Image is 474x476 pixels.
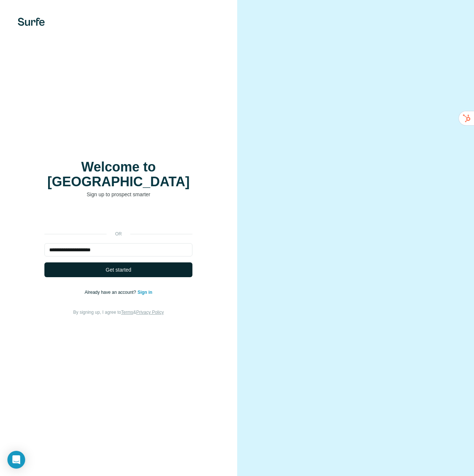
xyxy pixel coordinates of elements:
a: Sign in [138,290,152,295]
button: Get started [44,262,192,277]
iframe: Sign in with Google Button [41,209,196,225]
div: Open Intercom Messenger [7,451,25,469]
span: Get started [106,266,131,273]
a: Privacy Policy [136,310,164,315]
p: Sign up to prospect smarter [44,191,192,198]
p: or [107,231,130,237]
img: Surfe's logo [18,18,45,26]
a: Terms [121,310,133,315]
span: Already have an account? [85,290,138,295]
span: By signing up, I agree to & [73,310,164,315]
h1: Welcome to [GEOGRAPHIC_DATA] [44,160,192,189]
